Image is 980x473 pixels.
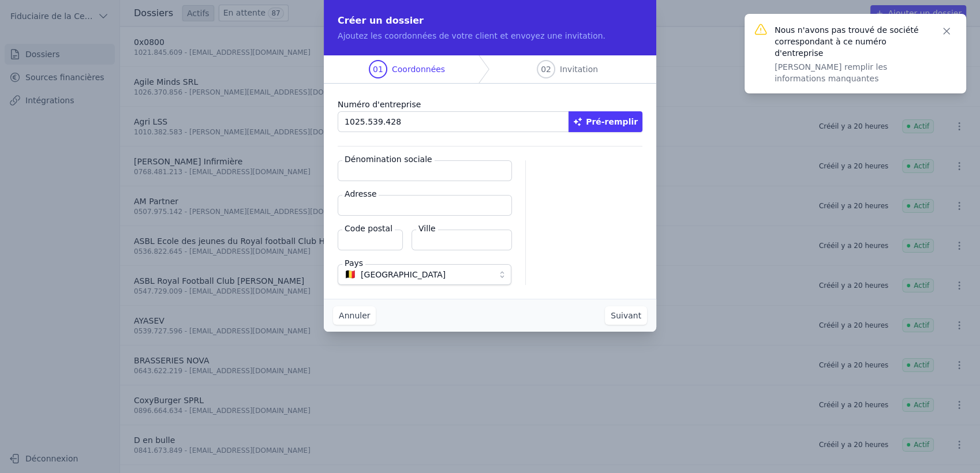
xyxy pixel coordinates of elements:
[392,63,445,75] span: Coordonnées
[560,63,598,75] span: Invitation
[338,264,511,285] button: 🇧🇪 [GEOGRAPHIC_DATA]
[416,223,438,234] label: Ville
[338,97,642,111] label: Numéro d'entreprise
[324,55,656,84] nav: Progress
[568,111,642,132] button: Pré-remplir
[342,223,395,234] label: Code postal
[775,61,927,84] p: [PERSON_NAME] remplir les informations manquantes
[342,153,435,165] label: Dénomination sociale
[775,24,927,59] p: Nous n'avons pas trouvé de société correspondant à ce numéro d'entreprise
[338,30,642,42] p: Ajoutez les coordonnées de votre client et envoyez une invitation.
[342,188,379,200] label: Adresse
[345,271,356,278] span: 🇧🇪
[333,306,376,325] button: Annuler
[361,268,446,281] span: [GEOGRAPHIC_DATA]
[373,63,383,75] span: 01
[605,306,647,325] button: Suivant
[541,63,551,75] span: 02
[342,257,365,269] label: Pays
[338,14,642,28] h2: Créer un dossier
